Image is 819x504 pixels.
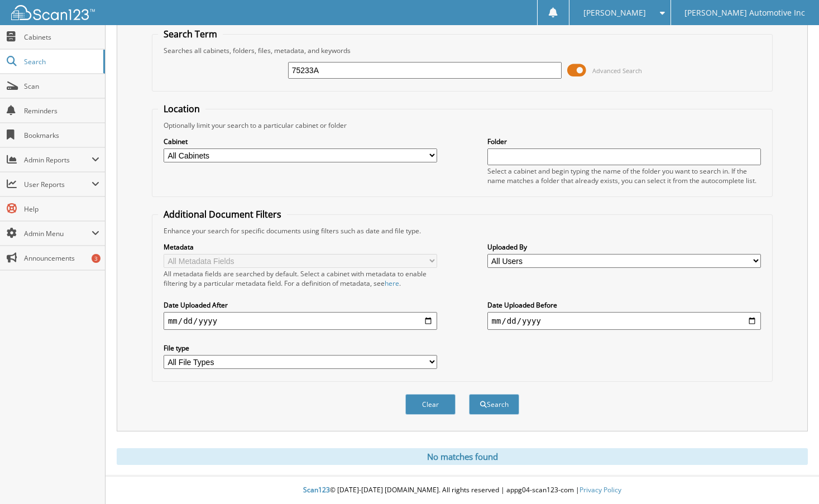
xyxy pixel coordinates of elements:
legend: Search Term [158,28,223,40]
div: Optionally limit your search to a particular cabinet or folder [158,121,767,130]
span: Admin Menu [24,229,92,238]
label: Date Uploaded After [164,300,438,310]
span: Scan [24,81,99,91]
a: Privacy Policy [579,485,621,495]
label: Folder [487,137,761,146]
label: File type [164,343,438,353]
a: here [385,279,399,288]
div: Enhance your search for specific documents using filters such as date and file type. [158,226,767,236]
div: © [DATE]-[DATE] [DOMAIN_NAME]. All rights reserved | appg04-scan123-com | [106,477,819,504]
div: Searches all cabinets, folders, files, metadata, and keywords [158,46,767,55]
label: Cabinet [164,137,438,146]
input: end [487,312,761,330]
label: Date Uploaded Before [487,300,761,310]
span: Admin Reports [24,155,92,165]
div: All metadata fields are searched by default. Select a cabinet with metadata to enable filtering b... [164,269,438,288]
span: Bookmarks [24,131,99,140]
span: Scan123 [303,485,330,495]
img: scan123-logo-white.svg [11,5,95,20]
span: Announcements [24,253,99,263]
span: User Reports [24,180,92,189]
button: Clear [405,394,456,415]
span: Reminders [24,106,99,116]
div: No matches found [117,448,808,465]
legend: Additional Document Filters [158,208,287,220]
span: Cabinets [24,32,99,42]
span: [PERSON_NAME] [583,9,646,16]
label: Uploaded By [487,242,761,252]
div: 3 [92,254,100,263]
div: Select a cabinet and begin typing the name of the folder you want to search in. If the name match... [487,166,761,185]
span: Search [24,57,98,66]
span: Help [24,204,99,214]
span: [PERSON_NAME] Automotive Inc [684,9,805,16]
label: Metadata [164,242,438,252]
span: Advanced Search [592,66,642,75]
button: Search [469,394,519,415]
input: start [164,312,438,330]
legend: Location [158,103,205,115]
